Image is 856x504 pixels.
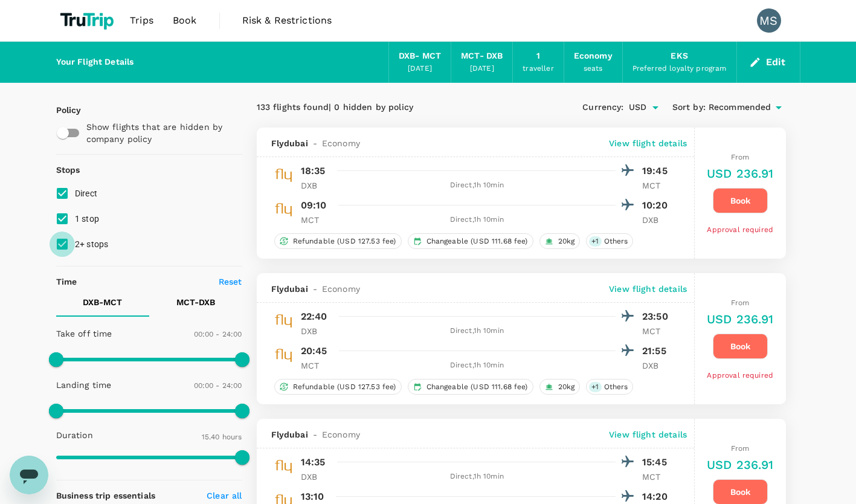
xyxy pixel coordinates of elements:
[56,56,134,69] div: Your Flight Details
[709,101,771,114] span: Recommended
[56,491,156,500] strong: Business trip essentials
[271,283,308,295] span: Flydubai
[731,299,750,307] span: From
[707,225,773,234] span: Approval required
[271,137,308,149] span: Flydubai
[56,7,121,34] img: TruTrip logo
[642,489,672,504] p: 14:20
[301,489,324,504] p: 13:10
[599,236,633,247] span: Others
[75,189,98,198] span: Direct
[301,309,327,324] p: 22:40
[399,50,441,63] div: DXB - MCT
[308,283,322,295] span: -
[219,276,242,288] p: Reset
[308,428,322,441] span: -
[731,444,750,453] span: From
[301,360,331,372] p: MCT
[461,50,503,63] div: MCT - DXB
[589,236,601,247] span: + 1
[632,63,727,75] div: Preferred loyalty program
[271,198,295,222] img: FZ
[707,309,774,329] h6: USD 236.91
[322,428,360,441] span: Economy
[75,239,109,249] span: 2+ stops
[338,214,616,226] div: Direct , 1h 10min
[671,50,687,63] div: EKS
[338,360,616,372] div: Direct , 1h 10min
[130,13,153,28] span: Trips
[271,163,295,187] img: FZ
[642,360,672,372] p: DXB
[56,379,112,391] p: Landing time
[56,276,77,288] p: Time
[609,283,687,295] p: View flight details
[642,325,672,337] p: MCT
[586,379,633,395] div: +1Others
[642,455,672,470] p: 15:45
[56,165,80,175] strong: Stops
[257,101,521,114] div: 133 flights found | 0 hidden by policy
[338,471,616,483] div: Direct , 1h 10min
[408,63,432,75] div: [DATE]
[338,179,616,192] div: Direct , 1h 10min
[301,164,326,178] p: 18:35
[288,382,401,392] span: Refundable (USD 127.53 fee)
[301,198,327,213] p: 09:10
[609,137,687,149] p: View flight details
[553,236,580,247] span: 20kg
[322,137,360,149] span: Economy
[523,63,553,75] div: traveller
[308,137,322,149] span: -
[422,382,533,392] span: Changeable (USD 111.68 fee)
[707,371,773,380] span: Approval required
[642,214,672,226] p: DXB
[56,429,93,441] p: Duration
[536,50,540,63] div: 1
[301,179,331,192] p: DXB
[647,99,664,116] button: Open
[422,236,533,247] span: Changeable (USD 111.68 fee)
[731,153,750,161] span: From
[672,101,706,114] span: Sort by :
[274,233,402,249] div: Refundable (USD 127.53 fee)
[582,101,623,114] span: Currency :
[242,13,332,28] span: Risk & Restrictions
[539,379,581,395] div: 20kg
[553,382,580,392] span: 20kg
[757,8,781,33] div: MS
[642,309,672,324] p: 23:50
[470,63,494,75] div: [DATE]
[271,454,295,479] img: FZ
[584,63,603,75] div: seats
[176,296,215,308] p: MCT - DXB
[408,379,533,395] div: Changeable (USD 111.68 fee)
[642,198,672,213] p: 10:20
[707,164,774,183] h6: USD 236.91
[10,456,48,494] iframe: Button to launch messaging window
[338,325,616,337] div: Direct , 1h 10min
[589,382,601,392] span: + 1
[642,344,672,358] p: 21:55
[75,214,100,224] span: 1 stop
[83,296,122,308] p: DXB - MCT
[56,104,67,116] p: Policy
[574,50,613,63] div: Economy
[642,471,672,483] p: MCT
[56,328,112,340] p: Take off time
[271,309,295,333] img: FZ
[274,379,402,395] div: Refundable (USD 127.53 fee)
[301,325,331,337] p: DXB
[713,334,768,359] button: Book
[586,233,633,249] div: +1Others
[713,188,768,213] button: Book
[202,433,242,441] span: 15.40 hours
[86,121,234,145] p: Show flights that are hidden by company policy
[301,455,326,470] p: 14:35
[194,330,242,338] span: 00:00 - 24:00
[271,343,295,367] img: FZ
[173,13,197,28] span: Book
[271,428,308,441] span: Flydubai
[301,214,331,226] p: MCT
[539,233,581,249] div: 20kg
